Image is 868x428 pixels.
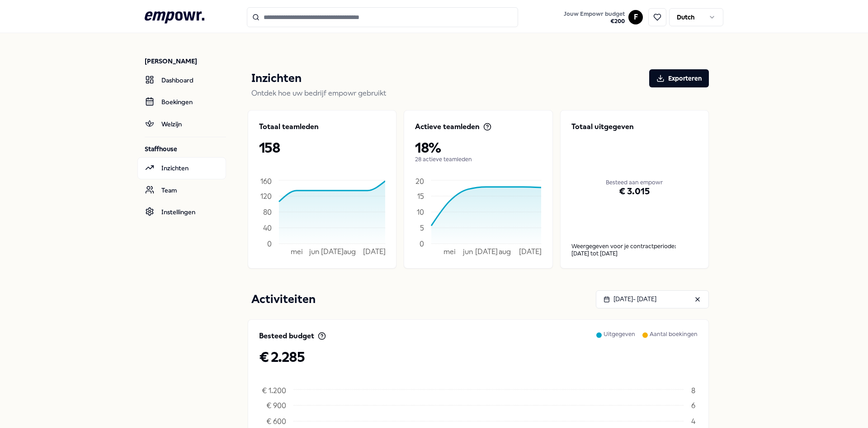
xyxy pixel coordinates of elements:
[691,401,695,409] tspan: 6
[420,239,424,248] tspan: 0
[259,331,314,341] p: Besteed budget
[564,18,625,25] span: € 200
[137,157,226,179] a: Inzichten
[596,290,709,308] button: [DATE]- [DATE]
[145,57,226,66] p: [PERSON_NAME]
[560,8,628,27] a: Jouw Empowr budget€200
[259,349,698,365] p: € 2.285
[363,247,386,256] tspan: [DATE]
[649,69,709,87] button: Exporteren
[417,207,424,216] tspan: 10
[604,331,635,349] p: Uitgegeven
[263,207,272,216] tspan: 80
[691,417,696,425] tspan: 4
[420,223,424,232] tspan: 5
[344,247,356,256] tspan: aug
[251,87,709,99] p: Ontdek hoe uw bedrijf empowr gebruikt
[137,201,226,223] a: Instellingen
[309,247,319,256] tspan: jun
[415,156,541,163] p: 28 actieve teamleden
[571,243,698,250] p: Weergegeven voor je contractperiode:
[571,143,698,222] div: Besteed aan empowr
[267,239,272,248] tspan: 0
[604,294,656,304] div: [DATE] - [DATE]
[260,177,272,186] tspan: 160
[417,192,424,200] tspan: 15
[499,247,511,256] tspan: aug
[247,7,518,27] input: Search for products, categories or subcategories
[564,10,625,18] span: Jouw Empowr budget
[259,121,319,132] p: Totaal teamleden
[137,91,226,113] a: Boekingen
[571,161,698,222] div: € 3.015
[519,247,542,256] tspan: [DATE]
[137,113,226,135] a: Welzijn
[628,10,643,24] button: F
[475,247,498,256] tspan: [DATE]
[266,417,286,425] tspan: € 600
[263,223,272,232] tspan: 40
[571,250,698,257] div: [DATE] tot [DATE]
[266,401,286,409] tspan: € 900
[260,192,272,200] tspan: 120
[137,69,226,91] a: Dashboard
[415,121,480,132] p: Actieve teamleden
[262,386,286,395] tspan: € 1.200
[415,177,424,186] tspan: 20
[251,69,302,87] p: Inzichten
[443,247,456,256] tspan: mei
[562,9,627,27] button: Jouw Empowr budget€200
[145,144,226,154] p: Staffhouse
[691,386,695,395] tspan: 8
[259,139,385,156] p: 158
[137,179,226,201] a: Team
[291,247,303,256] tspan: mei
[251,290,316,308] p: Activiteiten
[462,247,473,256] tspan: jun
[415,139,541,156] p: 18%
[650,331,698,349] p: Aantal boekingen
[571,121,698,132] p: Totaal uitgegeven
[321,247,344,256] tspan: [DATE]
